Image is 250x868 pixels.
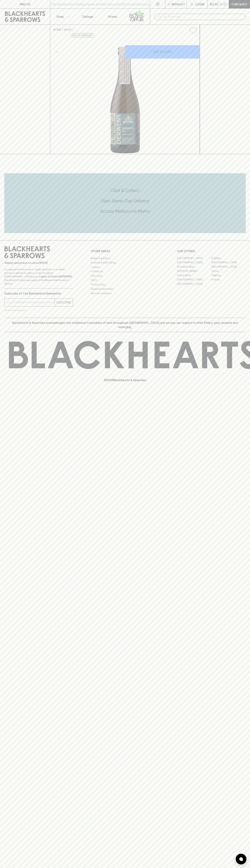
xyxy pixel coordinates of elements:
[177,269,211,273] a: [PERSON_NAME]
[56,300,71,305] p: SUBSCRIBE
[91,256,159,260] a: Bottle Drop FAQ's
[177,249,246,253] p: OUR STORES
[211,278,246,282] a: Prahran
[19,2,31,6] p: FIND US
[53,28,61,31] a: HOME
[91,261,159,265] a: Business & Bulk Gifting
[177,278,211,282] a: [GEOGRAPHIC_DATA]
[4,308,73,312] p: We will never spam you
[91,269,159,274] a: Contact Us
[211,273,246,278] a: Geelong
[91,278,159,282] a: FAQ's
[91,282,159,287] a: Privacy Policy
[177,256,211,260] a: [GEOGRAPHIC_DATA]
[91,249,159,253] p: OTHER AREAS
[4,268,73,285] p: It is against the law to sell or supply alcohol to, or to obtain alcohol on behalf of a person un...
[91,291,159,295] a: Terms & Conditions
[50,37,200,154] img: 51311.png
[7,321,243,329] p: Blackhearts & Sparrows acknowledges the traditional Custodians of land throughout [GEOGRAPHIC_DAT...
[163,14,243,20] input: Try "Pinot noir"
[211,256,246,260] a: Braddon
[211,269,246,273] a: Fitzroy
[4,291,73,296] p: Subscribe to The Blackhearts Newsletter
[39,275,72,278] strong: Liquor License #32064953
[56,14,64,19] p: Shop
[50,9,75,24] button: Shop
[177,273,211,278] a: Fitzroy North
[177,265,211,269] a: Brunswick West
[172,2,185,6] p: Wishlist
[210,2,218,6] p: $0.00
[4,198,246,204] h5: Uber Same-Day Delivery
[91,287,159,291] a: Shipping Information
[239,857,243,861] img: bubble-icon
[4,173,246,233] div: Call to action block
[224,3,226,5] p: 0
[177,282,211,286] a: [GEOGRAPHIC_DATA]
[211,260,246,265] a: [GEOGRAPHIC_DATA]
[91,265,159,269] a: Careers
[4,261,73,265] p: Sibling owned and run since [DATE]
[153,50,172,54] p: ADD TO CART
[231,2,247,6] p: Checkout
[125,45,200,59] button: ADD TO CART
[64,28,72,31] a: SHOP
[211,265,246,269] a: [GEOGRAPHIC_DATA]
[177,260,211,265] a: [GEOGRAPHIC_DATA]
[4,188,246,193] h5: Click & Collect
[91,274,159,278] a: Gift Cards
[100,9,125,24] a: Stores
[108,14,117,19] p: Stores
[82,14,93,19] p: Tastings
[188,26,198,35] button: Add to wishlist
[55,299,73,306] button: SUBSCRIBE
[195,2,204,6] p: Login
[75,9,100,24] a: Tastings
[4,208,246,214] h5: Across Melbourne Metro
[71,33,94,38] button: Add to wishlist
[7,300,55,305] input: e.g. jane@blackheartsandsparrows.com.au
